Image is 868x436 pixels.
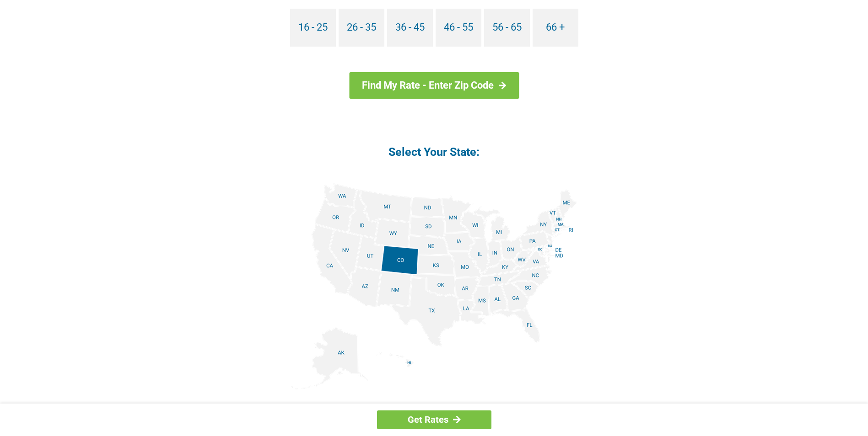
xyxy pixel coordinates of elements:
a: 66 + [533,9,578,47]
a: Get Rates [377,410,491,429]
a: 36 - 45 [387,9,433,47]
a: 16 - 25 [290,9,336,47]
a: 56 - 65 [484,9,530,47]
a: 46 - 55 [436,9,481,47]
a: 26 - 35 [339,9,384,47]
img: states [291,183,577,389]
h4: Select Your State: [215,144,654,160]
a: Find My Rate - Enter Zip Code [349,72,519,99]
